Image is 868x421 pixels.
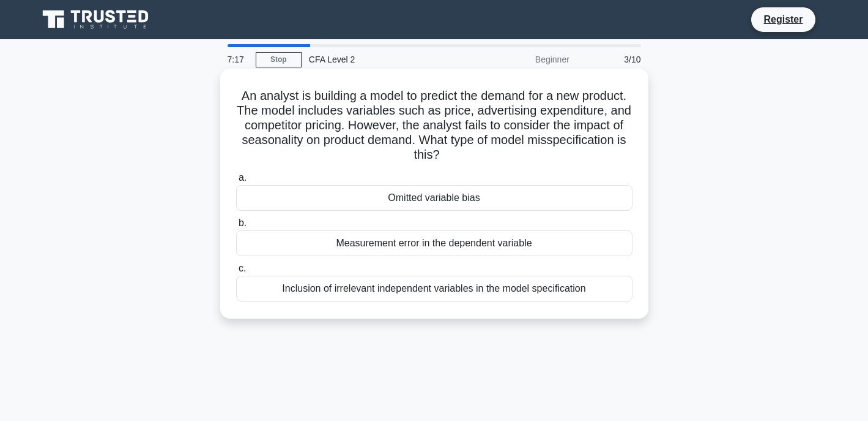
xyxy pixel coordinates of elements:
[235,88,634,163] h5: An analyst is building a model to predict the demand for a new product. The model includes variab...
[302,47,470,72] div: CFA Level 2
[256,52,302,67] a: Stop
[220,47,256,72] div: 7:17
[756,12,810,27] a: Register
[236,230,632,256] div: Measurement error in the dependent variable
[577,47,648,72] div: 3/10
[236,185,632,211] div: Omitted variable bias
[470,47,577,72] div: Beginner
[239,263,246,273] span: c.
[239,218,247,228] span: b.
[239,172,247,183] span: a.
[236,276,632,302] div: Inclusion of irrelevant independent variables in the model specification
